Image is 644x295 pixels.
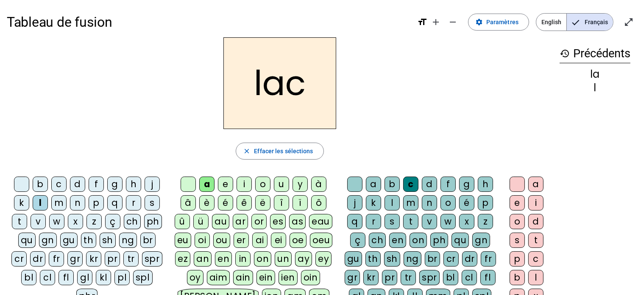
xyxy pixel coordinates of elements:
[478,177,493,192] div: h
[105,251,120,267] div: pr
[459,214,474,229] div: x
[510,214,525,229] div: o
[401,270,416,285] div: tr
[462,251,477,267] div: dr
[51,195,67,211] div: m
[536,14,566,31] span: English
[624,17,634,27] mat-icon: open_in_full
[67,251,83,267] div: gr
[468,14,529,31] button: Paramètres
[213,233,230,248] div: ou
[385,177,400,192] div: b
[385,195,400,211] div: l
[382,270,397,285] div: pr
[31,214,46,229] div: v
[620,14,637,31] button: Entrer en plein écran
[510,233,525,248] div: s
[175,214,190,229] div: û
[145,177,160,192] div: j
[459,195,474,211] div: é
[290,233,307,248] div: oe
[528,251,544,267] div: c
[528,195,544,211] div: i
[274,177,289,192] div: u
[234,233,249,248] div: er
[431,17,441,27] mat-icon: add
[404,251,421,267] div: ng
[384,251,400,267] div: sh
[365,251,381,267] div: th
[175,251,190,267] div: ez
[256,270,276,285] div: ein
[223,37,336,129] h2: lac
[194,251,212,267] div: an
[422,214,437,229] div: v
[345,251,362,267] div: gu
[33,177,48,192] div: b
[311,195,326,211] div: ô
[96,270,111,285] div: kl
[175,233,191,248] div: eu
[254,146,313,156] span: Effacer les sélections
[369,233,386,248] div: ch
[251,214,267,229] div: or
[410,233,427,248] div: on
[347,214,362,229] div: q
[443,270,458,285] div: bl
[59,270,74,285] div: fl
[140,233,156,248] div: br
[366,177,381,192] div: a
[218,177,233,192] div: e
[510,195,525,211] div: e
[480,270,496,285] div: fl
[215,251,232,267] div: en
[145,195,160,211] div: s
[18,233,36,248] div: qu
[452,233,469,248] div: qu
[199,177,215,192] div: a
[389,233,406,248] div: en
[86,214,102,229] div: z
[233,270,253,285] div: ain
[237,195,252,211] div: ê
[254,251,271,267] div: on
[481,251,496,267] div: fr
[459,177,474,192] div: g
[49,214,64,229] div: w
[274,195,289,211] div: î
[107,177,123,192] div: g
[560,69,630,79] div: la
[123,251,139,267] div: tr
[107,195,123,211] div: q
[195,233,210,248] div: oi
[419,270,440,285] div: spr
[207,270,230,285] div: aim
[193,214,209,229] div: ü
[448,17,458,27] mat-icon: remove
[536,13,613,31] mat-button-toggle-group: Language selection
[199,195,215,211] div: è
[233,214,248,229] div: ar
[126,177,141,192] div: h
[70,177,85,192] div: d
[560,48,570,59] mat-icon: history
[133,270,153,285] div: spl
[350,233,365,248] div: ç
[478,214,493,229] div: z
[11,251,27,267] div: cr
[430,233,448,248] div: ph
[181,195,196,211] div: â
[422,195,437,211] div: n
[560,44,630,63] h3: Précédents
[275,251,292,267] div: un
[486,17,519,27] span: Paramètres
[315,251,332,267] div: ey
[385,214,400,229] div: s
[237,177,252,192] div: i
[77,270,92,285] div: gl
[403,214,418,229] div: t
[218,195,233,211] div: é
[366,214,381,229] div: r
[560,83,630,93] div: l
[510,251,525,267] div: p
